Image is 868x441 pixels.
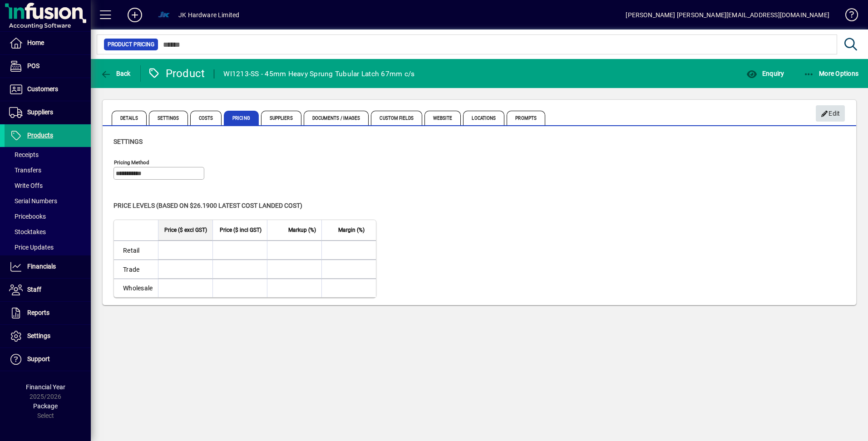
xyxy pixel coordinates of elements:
span: Staff [27,286,41,293]
a: Receipts [5,147,91,162]
span: Markup (%) [288,225,316,235]
span: Serial Numbers [9,197,57,205]
span: Product Pricing [108,40,154,49]
span: Back [100,70,131,77]
span: Package [33,402,58,410]
span: Reports [27,309,49,316]
span: Price levels (based on $26.1900 Latest cost landed cost) [113,202,302,209]
span: Price Updates [9,244,54,251]
span: Customers [27,85,58,93]
mat-label: Pricing method [114,159,149,166]
button: Back [98,65,133,82]
span: Website [424,111,461,125]
a: Write Offs [5,178,91,193]
span: Locations [463,111,504,125]
a: Reports [5,302,91,324]
span: Edit [821,106,840,121]
span: Costs [190,111,222,125]
span: Pricing [224,111,259,125]
div: WI1213-SS - 45mm Heavy Sprung Tubular Latch 67mm c/s [223,67,414,81]
span: Settings [113,138,143,145]
span: More Options [804,70,859,77]
td: Trade [114,260,158,279]
button: More Options [801,65,861,82]
a: Support [5,348,91,371]
span: Settings [27,332,50,339]
button: Enquiry [744,65,786,82]
span: Stocktakes [9,228,46,235]
span: Price ($ excl GST) [164,225,207,235]
span: Suppliers [261,111,301,125]
span: Receipts [9,151,39,158]
a: Pricebooks [5,209,91,224]
span: Documents / Images [304,111,369,125]
span: Products [27,132,53,139]
button: Profile [149,7,178,23]
a: Stocktakes [5,224,91,240]
span: Financial Year [26,383,65,391]
span: Custom Fields [371,111,422,125]
span: Enquiry [746,70,784,77]
td: Wholesale [114,279,158,297]
span: Level [123,225,135,235]
td: Retail [114,240,158,260]
div: JK Hardware Limited [178,8,239,22]
span: Home [27,39,44,46]
span: Pricebooks [9,213,46,220]
span: Margin (%) [338,225,365,235]
a: Suppliers [5,101,91,124]
a: Financials [5,255,91,278]
span: Support [27,355,50,363]
span: Transfers [9,167,41,174]
span: Details [112,111,147,125]
span: Prompts [507,111,545,125]
div: [PERSON_NAME] [PERSON_NAME][EMAIL_ADDRESS][DOMAIN_NAME] [626,8,829,22]
button: Edit [816,105,845,122]
a: Home [5,32,91,54]
div: Product [148,66,205,81]
a: Knowledge Base [838,2,857,31]
button: Add [120,7,149,23]
a: Serial Numbers [5,193,91,209]
a: Price Updates [5,240,91,255]
a: Staff [5,279,91,301]
a: Settings [5,325,91,348]
span: Price ($ incl GST) [220,225,261,235]
span: Financials [27,263,56,270]
span: Write Offs [9,182,43,189]
span: Settings [149,111,188,125]
app-page-header-button: Back [91,65,141,82]
span: Suppliers [27,108,53,116]
a: POS [5,55,91,78]
span: POS [27,62,39,69]
a: Customers [5,78,91,101]
a: Transfers [5,162,91,178]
